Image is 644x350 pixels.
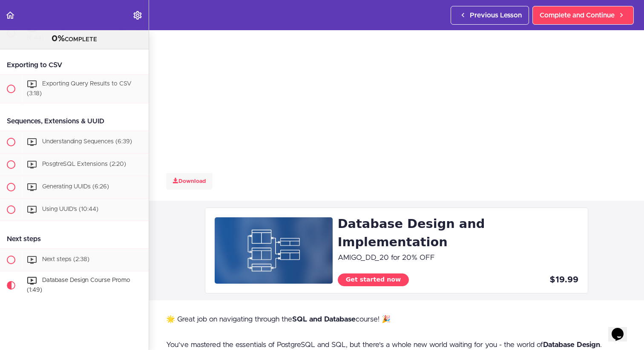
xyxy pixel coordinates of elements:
[292,316,356,323] strong: SQL and Database
[451,6,529,25] a: Previous Lesson
[42,206,98,212] span: Using UUID's (10:44)
[5,10,15,20] svg: Back to course curriculum
[27,81,132,97] span: Exporting Query Results to CSV (3:18)
[458,274,578,286] div: $19.99
[42,161,126,167] span: PosgtreSQL Extensions (2:20)
[338,273,409,286] a: Get started now
[215,217,333,284] img: Product
[543,341,600,348] strong: Database Design
[42,139,132,145] span: Understanding Sequences (6:39)
[338,251,578,264] p: AMIGO_DD_20 for 20% OFF
[52,34,65,43] span: 0%
[338,215,578,252] h1: Database Design and Implementation
[42,256,89,262] span: Next steps (2:38)
[540,10,615,20] span: Complete and Continue
[11,34,138,45] div: COMPLETE
[132,10,143,20] svg: Settings Menu
[532,6,634,25] a: Complete and Continue
[470,10,522,20] span: Previous Lesson
[27,277,130,293] span: Database Design Course Promo (1:49)
[608,316,635,341] iframe: chat widget
[42,184,109,190] span: Generating UUIDs (6:26)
